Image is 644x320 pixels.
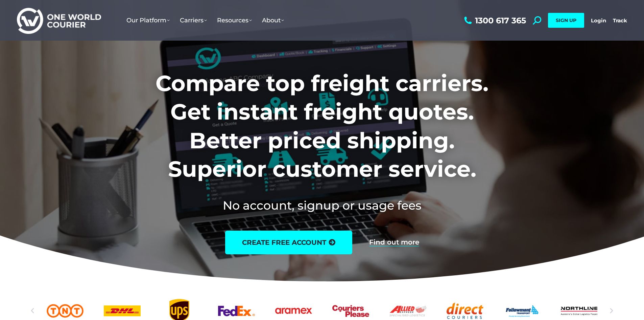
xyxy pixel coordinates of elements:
a: Track [613,17,627,24]
h1: Compare top freight carriers. Get instant freight quotes. Better priced shipping. Superior custom... [111,69,533,184]
a: create free account [225,231,352,254]
a: 1300 617 365 [462,16,526,25]
span: SIGN UP [556,17,576,23]
a: Our Platform [121,10,175,31]
a: About [257,10,289,31]
span: Our Platform [126,17,170,24]
a: Carriers [175,10,212,31]
h2: No account, signup or usage fees [111,197,533,214]
span: About [262,17,284,24]
img: One World Courier [17,7,101,34]
a: Login [591,17,606,24]
a: Resources [212,10,257,31]
span: Resources [217,17,252,24]
a: Find out more [369,239,419,246]
span: Carriers [180,17,207,24]
a: SIGN UP [548,13,584,28]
